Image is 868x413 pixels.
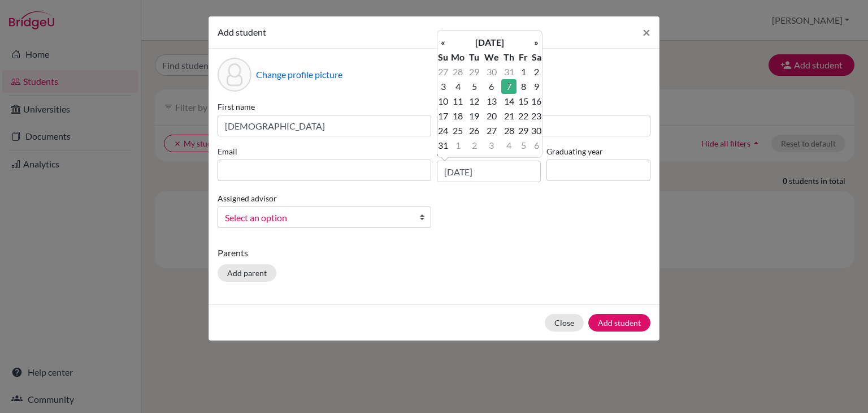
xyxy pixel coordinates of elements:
[517,79,531,94] td: 8
[218,145,431,157] label: Email
[218,101,431,113] label: First name
[531,35,542,50] th: »
[501,94,516,109] td: 14
[501,79,516,94] td: 7
[218,192,277,204] label: Assigned advisor
[517,50,531,64] th: Fr
[449,109,467,123] td: 18
[437,161,541,182] input: dd/mm/yyyy
[437,79,449,94] td: 3
[467,79,481,94] td: 5
[633,16,659,48] button: Close
[531,138,542,153] td: 6
[437,123,449,138] td: 24
[531,123,542,138] td: 30
[218,58,251,92] div: Profile picture
[545,314,584,332] button: Close
[517,64,531,79] td: 1
[531,109,542,123] td: 23
[643,24,650,40] span: ×
[501,50,516,64] th: Th
[481,94,501,109] td: 13
[437,138,449,153] td: 31
[546,145,650,157] label: Graduating year
[481,109,501,123] td: 20
[467,123,481,138] td: 26
[517,138,531,153] td: 5
[481,123,501,138] td: 27
[467,64,481,79] td: 29
[467,138,481,153] td: 2
[225,210,409,225] span: Select an option
[467,109,481,123] td: 19
[449,50,467,64] th: Mo
[501,64,516,79] td: 31
[481,138,501,153] td: 3
[437,64,449,79] td: 27
[531,94,542,109] td: 16
[218,27,266,37] span: Add student
[437,109,449,123] td: 17
[531,64,542,79] td: 2
[501,109,516,123] td: 21
[449,138,467,153] td: 1
[501,138,516,153] td: 4
[501,123,516,138] td: 28
[588,314,650,332] button: Add student
[531,79,542,94] td: 9
[437,101,650,113] label: Surname
[437,50,449,64] th: Su
[467,94,481,109] td: 12
[449,79,467,94] td: 4
[481,64,501,79] td: 30
[517,123,531,138] td: 29
[218,264,276,282] button: Add parent
[531,50,542,64] th: Sa
[449,64,467,79] td: 28
[437,35,449,50] th: «
[449,123,467,138] td: 25
[449,94,467,109] td: 11
[218,246,650,260] p: Parents
[517,109,531,123] td: 22
[437,94,449,109] td: 10
[481,79,501,94] td: 6
[517,94,531,109] td: 15
[481,50,501,64] th: We
[449,35,531,50] th: [DATE]
[467,50,481,64] th: Tu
